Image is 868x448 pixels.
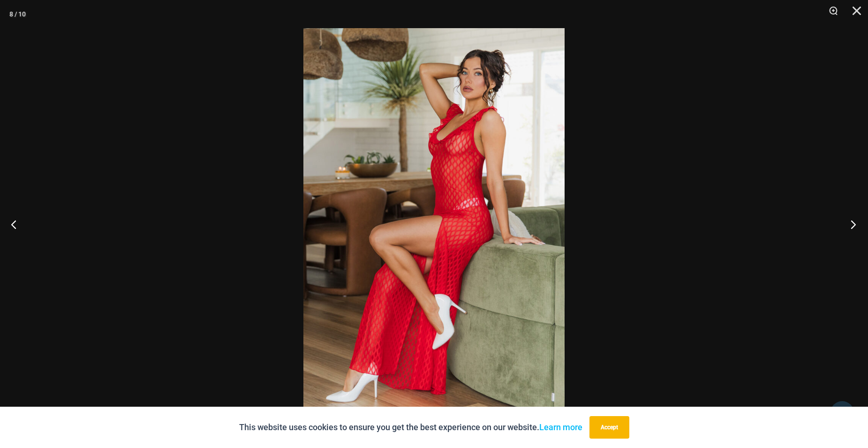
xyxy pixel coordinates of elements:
[9,7,26,21] div: 8 / 10
[589,416,629,439] button: Accept
[239,420,582,434] p: This website uses cookies to ensure you get the best experience on our website.
[539,422,582,432] a: Learn more
[833,201,868,248] button: Next
[303,28,565,420] img: Sometimes Red 587 Dress 08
